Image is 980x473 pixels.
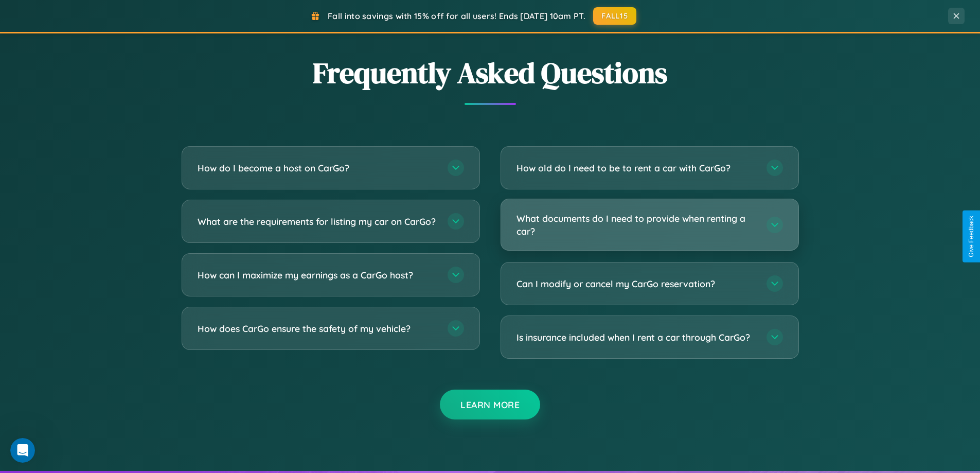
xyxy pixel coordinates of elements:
button: Learn More [440,390,540,419]
h3: Is insurance included when I rent a car through CarGo? [516,331,756,344]
h3: How does CarGo ensure the safety of my vehicle? [198,322,437,335]
span: Fall into savings with 15% off for all users! Ends [DATE] 10am PT. [328,11,585,21]
div: Give Feedback [968,216,975,257]
h3: How do I become a host on CarGo? [198,162,437,174]
h3: What are the requirements for listing my car on CarGo? [198,215,437,228]
h3: What documents do I need to provide when renting a car? [516,212,756,237]
iframe: Intercom live chat [10,438,35,463]
h3: How old do I need to be to rent a car with CarGo? [516,162,756,174]
h2: Frequently Asked Questions [182,53,799,93]
h3: How can I maximize my earnings as a CarGo host? [198,269,437,282]
h3: Can I modify or cancel my CarGo reservation? [516,277,756,290]
button: FALL15 [593,7,636,25]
